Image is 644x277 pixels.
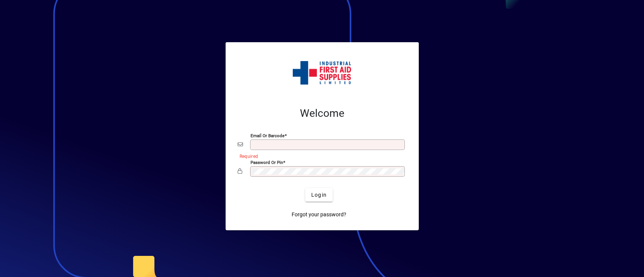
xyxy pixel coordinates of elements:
[251,133,284,138] mat-label: Email or Barcode
[240,152,401,160] mat-error: Required
[305,188,333,202] button: Login
[289,208,349,221] a: Forgot your password?
[238,107,407,120] h2: Welcome
[292,211,346,219] span: Forgot your password?
[311,191,327,199] span: Login
[251,160,283,165] mat-label: Password or Pin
